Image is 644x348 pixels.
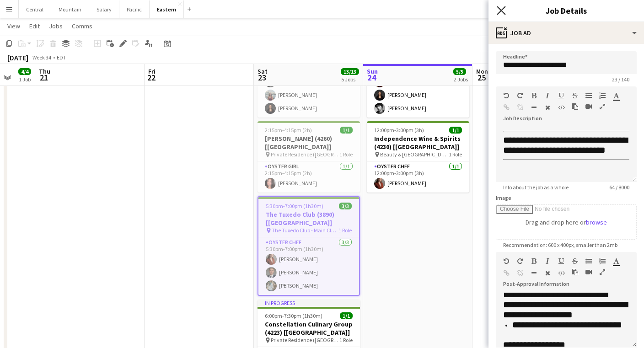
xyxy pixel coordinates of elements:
button: Text Color [613,257,619,265]
button: Salary [89,0,119,18]
span: 5:30pm-7:00pm (1h30m) [266,203,323,209]
button: Strikethrough [572,92,578,99]
div: 5 Jobs [341,76,359,83]
span: 4/4 [18,68,31,75]
div: 1 Job [19,76,31,83]
button: Strikethrough [572,257,578,265]
span: 22 [147,72,156,83]
button: Undo [503,257,510,265]
button: Fullscreen [599,103,606,110]
span: 5/5 [453,68,466,75]
span: Info about the job as a whole [496,184,576,191]
span: Sat [258,67,268,75]
a: Jobs [45,20,66,32]
button: Horizontal Line [531,104,537,111]
span: 1 Role [339,337,353,343]
span: 13/13 [341,68,359,75]
button: Horizontal Line [531,269,537,277]
h3: Constellation Culinary Group (4223) [[GEOGRAPHIC_DATA]] [258,320,360,337]
button: Insert video [585,103,592,110]
span: 23 / 140 [605,76,637,83]
span: 64 / 8000 [602,184,637,191]
button: Clear Formatting [544,269,551,277]
button: Paste as plain text [572,268,578,276]
h3: Independence Wine & Spirits (4230) [[GEOGRAPHIC_DATA]] [367,134,469,151]
span: Week 34 [30,54,53,61]
div: EDT [57,54,66,61]
button: Pacific [119,0,150,18]
span: Fri [148,67,156,75]
span: Private Residence ([GEOGRAPHIC_DATA], [GEOGRAPHIC_DATA]) [271,151,339,158]
button: Italic [544,257,551,265]
div: Job Ad [488,22,644,44]
button: Unordered List [585,257,592,265]
span: Recommendation: 600 x 400px, smaller than 2mb [496,241,625,248]
span: View [7,22,20,30]
button: Bold [531,257,537,265]
h3: The Tuxedo Club (3890) [[GEOGRAPHIC_DATA]] [258,210,359,227]
span: 1 Role [449,151,462,158]
app-card-role: Oyster Chef3/35:30pm-7:00pm (1h30m)[PERSON_NAME][PERSON_NAME][PERSON_NAME] [258,237,359,295]
button: Unordered List [585,92,592,99]
a: Comms [68,20,96,32]
app-card-role: Training3/311:00am-1:00pm (2h)[PERSON_NAME][PERSON_NAME][PERSON_NAME] [367,60,469,118]
div: In progress [258,300,360,307]
span: 23 [256,72,268,83]
button: Text Color [613,92,619,99]
div: 2 Jobs [454,76,468,83]
button: HTML Code [558,269,564,277]
button: HTML Code [558,104,564,111]
app-job-card: 5:30pm-7:00pm (1h30m)3/3The Tuxedo Club (3890) [[GEOGRAPHIC_DATA]] The Tuxedo Club - Main Clubhou... [258,196,360,296]
button: Italic [544,92,551,99]
span: Edit [29,22,40,30]
a: Edit [26,20,43,32]
span: Comms [72,22,92,30]
button: Fullscreen [599,268,606,276]
span: The Tuxedo Club - Main Clubhouse ([GEOGRAPHIC_DATA], [GEOGRAPHIC_DATA]) [272,227,338,234]
span: Jobs [49,22,63,30]
app-job-card: 2:15pm-4:15pm (2h)1/1[PERSON_NAME] (4260) [[GEOGRAPHIC_DATA]] Private Residence ([GEOGRAPHIC_DATA... [258,121,360,193]
span: 25 [475,72,488,83]
button: Clear Formatting [544,104,551,111]
span: Sun [367,67,378,75]
div: [DATE] [7,53,28,62]
app-job-card: 12:00pm-3:00pm (3h)1/1Independence Wine & Spirits (4230) [[GEOGRAPHIC_DATA]] Beauty & [GEOGRAPHIC... [367,121,469,193]
button: Ordered List [599,257,606,265]
span: 6:00pm-7:30pm (1h30m) [265,312,322,319]
span: 21 [38,72,50,83]
span: 12:00pm-3:00pm (3h) [374,127,424,134]
span: 24 [365,72,378,83]
app-card-role: Oyster Chef1/112:00pm-3:00pm (3h)[PERSON_NAME] [367,161,469,193]
app-card-role: Training3/311:00am-12:00pm (1h)[PERSON_NAME][PERSON_NAME][PERSON_NAME] [258,60,360,118]
button: Redo [517,92,523,99]
span: 3/3 [339,203,352,209]
span: Thu [39,67,50,75]
button: Undo [503,92,510,99]
app-card-role: Oyster Girl1/12:15pm-4:15pm (2h)[PERSON_NAME] [258,161,360,193]
h3: [PERSON_NAME] (4260) [[GEOGRAPHIC_DATA]] [258,134,360,151]
button: Insert video [585,268,592,276]
span: Private Residence ([GEOGRAPHIC_DATA], [GEOGRAPHIC_DATA]) [271,337,339,343]
button: Redo [517,257,523,265]
span: Mon [476,67,488,75]
span: 1/1 [340,312,353,319]
span: 1/1 [340,127,353,134]
span: Beauty & [GEOGRAPHIC_DATA] [GEOGRAPHIC_DATA] [380,151,449,158]
button: Paste as plain text [572,103,578,110]
button: Underline [558,257,564,265]
button: Underline [558,92,564,99]
button: Mountain [51,0,89,18]
span: 2:15pm-4:15pm (2h) [265,127,312,134]
button: Bold [531,92,537,99]
h3: Job Details [488,5,644,16]
button: Ordered List [599,92,606,99]
button: Eastern [150,0,184,18]
span: 1 Role [339,151,353,158]
span: 1 Role [338,227,352,234]
span: 1/1 [449,127,462,134]
button: Central [19,0,51,18]
a: View [4,20,24,32]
